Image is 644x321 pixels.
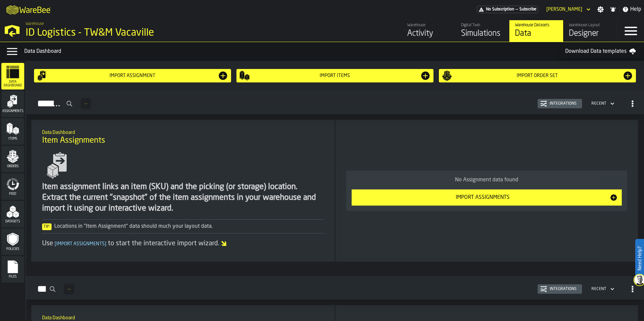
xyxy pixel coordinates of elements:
div: DropdownMenuValue-4 [589,100,616,108]
div: No Assignment data found [352,176,622,184]
a: Download Data templates [560,45,641,58]
h2: button-Assignments [26,91,644,114]
div: Integrations [547,287,579,291]
span: Tip: [42,223,52,230]
div: Activity [407,28,450,39]
span: Assignments [1,109,24,113]
label: button-toggle-Settings [594,6,607,13]
div: title-Item Assignments [37,125,330,149]
div: DropdownMenuValue-4 [591,287,606,291]
div: Warehouse Datasets [515,23,558,28]
li: menu Feed [1,173,24,200]
div: Integrations [547,101,579,106]
button: button-Import Assignments [352,189,622,206]
div: Menu Subscription [477,6,538,13]
span: Files [1,275,24,279]
span: ] [105,242,106,246]
span: No Subscription [486,7,514,12]
li: menu Datasets [1,201,24,228]
span: [ [55,242,56,246]
li: menu Policies [1,228,24,255]
div: ButtonLoadMore-Load More-Prev-First-Last [78,98,94,109]
div: ID Logistics - TW&M Vacaville [26,27,207,39]
div: Item assignment links an item (SKU) and the picking (or storage) location. Extract the current "s... [42,182,324,214]
li: menu Items [1,118,24,145]
span: Subscribe [519,7,537,12]
div: Import Items [250,73,420,78]
li: menu Assignments [1,91,24,117]
div: Use to start the interactive import wizard. [42,239,324,248]
div: Data [515,28,558,39]
button: button-Integrations [538,284,582,294]
h2: Sub Title [42,314,324,321]
span: — [68,287,70,291]
span: — [85,101,87,106]
div: Locations in "Item Assignment" data should much your layout data. [42,222,324,230]
div: ButtonLoadMore-Load More-Prev-First-Last [61,284,77,294]
label: button-toggle-Data Menu [3,45,22,58]
span: — [516,7,518,12]
button: button-Integrations [538,99,582,108]
span: Help [630,5,641,13]
button: button-Import assignment [34,69,231,82]
a: link-to-/wh/i/edc7a4cb-474a-4f39-a746-1521b6b051f4/data [509,20,563,42]
li: menu Data Dashboard [1,63,24,90]
label: button-toggle-Menu [617,20,644,42]
div: DropdownMenuValue-Kevin Degitis [544,5,592,13]
div: Warehouse [407,23,450,28]
span: Import Assignments [53,242,108,246]
div: Designer [569,28,612,39]
a: link-to-/wh/i/edc7a4cb-474a-4f39-a746-1521b6b051f4/designer [563,20,617,42]
button: button-Import Order Set [439,69,636,82]
div: Import Order Set [452,73,622,78]
a: link-to-/wh/i/edc7a4cb-474a-4f39-a746-1521b6b051f4/simulations [455,20,509,42]
h2: Sub Title [42,129,324,135]
div: DropdownMenuValue-4 [591,101,606,106]
div: Simulations [461,28,504,39]
div: ItemListCard- [31,120,335,262]
div: Import Assignments [356,193,610,202]
span: Items [1,137,24,141]
h2: button-Items [26,276,644,300]
span: Datasets [1,220,24,223]
div: Warehouse Layout [569,23,612,28]
div: Digital Twin [461,23,504,28]
span: Item Assignments [42,135,105,146]
div: Data Dashboard [24,47,560,56]
span: Feed [1,192,24,196]
span: Warehouse [26,22,44,26]
a: link-to-/wh/i/edc7a4cb-474a-4f39-a746-1521b6b051f4/pricing/ [477,6,538,13]
div: DropdownMenuValue-4 [589,285,616,293]
span: Policies [1,247,24,251]
div: ItemListCard- [335,120,638,262]
label: button-toggle-Help [619,5,644,13]
div: DropdownMenuValue-Kevin Degitis [546,7,582,12]
div: Import assignment [47,73,218,78]
li: menu Files [1,256,24,283]
span: Orders [1,165,24,168]
span: Data Dashboard [1,80,24,87]
a: link-to-/wh/i/edc7a4cb-474a-4f39-a746-1521b6b051f4/feed/ [401,20,455,42]
li: menu Orders [1,146,24,173]
label: button-toggle-Notifications [607,6,619,13]
button: button-Import Items [236,69,433,82]
label: Need Help? [636,240,643,277]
